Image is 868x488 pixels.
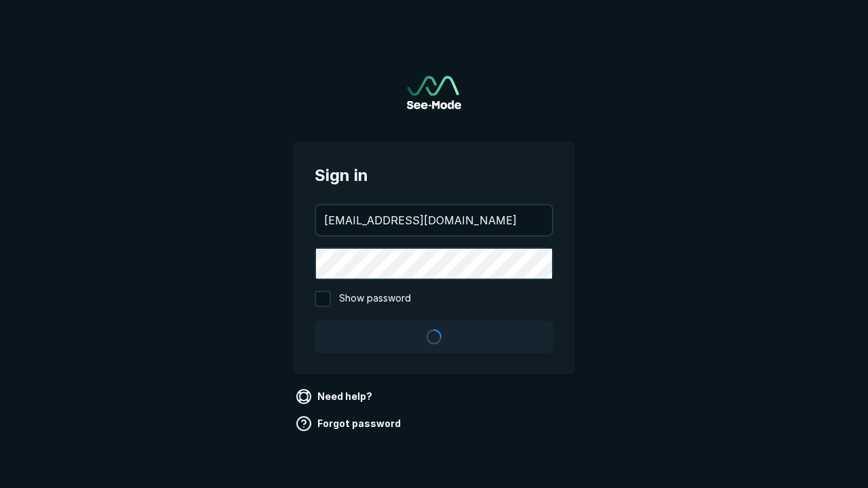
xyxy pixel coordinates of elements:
span: Sign in [315,163,553,188]
a: Go to sign in [407,76,461,109]
input: your@email.com [316,205,552,235]
img: See-Mode Logo [407,76,461,109]
a: Need help? [293,386,378,407]
span: Show password [339,291,411,307]
a: Forgot password [293,413,406,434]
